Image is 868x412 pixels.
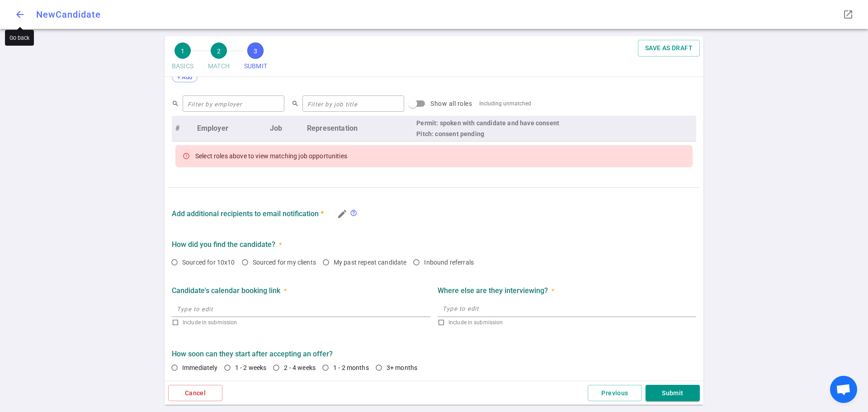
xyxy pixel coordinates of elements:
[172,302,430,316] input: Type to edit
[588,385,642,402] button: Previous
[284,364,316,371] span: 2 - 4 weeks
[302,96,404,111] input: Filter by job title
[168,385,222,402] button: Cancel
[182,259,235,266] span: Sourced for 10x10
[193,116,266,142] th: Employer
[14,9,25,20] span: arrow_back
[350,209,357,217] span: help_outline
[292,100,299,107] span: search
[337,208,348,219] i: edit
[266,116,303,142] th: Job
[416,118,693,139] div: Permit: spoken with candidate and have consent Pitch: consent pending
[334,259,407,266] span: My past repeat candidate
[204,40,233,76] button: 2MATCH
[244,59,267,74] span: SUBMIT
[172,59,193,74] span: BASICS
[247,43,264,59] span: 3
[448,319,503,326] span: Include in submission
[839,5,857,24] button: Open LinkedIn as a popup
[172,100,179,107] span: search
[183,96,284,111] input: Filter by employer
[183,319,237,326] span: Include in submission
[172,286,280,295] strong: Candidate's calendar booking link
[208,59,230,74] span: MATCH
[172,209,324,218] strong: Add additional recipients to email notification
[646,385,700,402] button: Submit
[11,5,29,24] button: Go back
[182,364,217,371] span: Immediately
[335,206,350,222] button: Edit Candidate Recruiter Contacts
[235,364,267,371] span: 1 - 2 weeks
[5,30,34,46] div: Go back
[638,40,700,57] button: SAVE AS DRAFT
[172,350,696,358] label: How soon can they start after accepting an offer?
[36,9,101,20] span: New Candidate
[172,240,275,249] strong: How did you find the candidate?
[843,9,854,20] span: launch
[211,43,227,59] span: 2
[175,43,191,59] span: 1
[424,259,474,266] span: Inbound referrals
[174,74,195,81] span: + Add
[241,40,271,76] button: 3SUBMIT
[830,376,857,403] div: Open chat
[350,209,361,218] div: If you want additional recruiters to also receive candidate updates via email, click on the penci...
[168,40,197,76] button: 1BASICS
[303,116,413,142] th: Representation
[387,364,417,371] span: 3+ months
[430,100,472,107] span: Show all roles
[438,286,548,295] strong: Where else are they interviewing?
[479,100,531,107] div: Including unmatched
[195,148,347,164] div: Select roles above to view matching job opportunities
[172,116,193,142] th: #
[333,364,369,371] span: 1 - 2 months
[253,259,316,266] span: Sourced for my clients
